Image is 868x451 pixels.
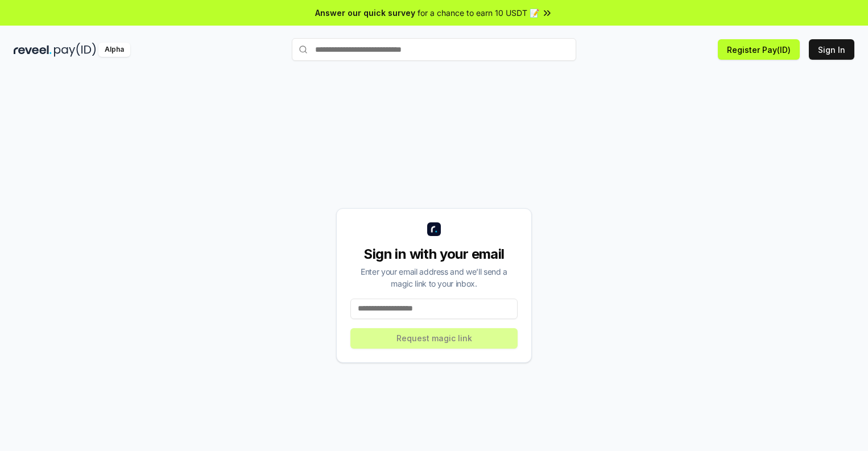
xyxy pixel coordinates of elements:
div: Alpha [98,43,130,57]
img: logo_small [427,222,441,236]
span: Answer our quick survey [315,7,415,19]
img: pay_id [54,43,96,57]
button: Sign In [809,39,854,60]
img: reveel_dark [14,43,52,57]
span: for a chance to earn 10 USDT 📝 [418,7,539,19]
button: Register Pay(ID) [718,39,800,60]
div: Enter your email address and we’ll send a magic link to your inbox. [350,266,518,289]
div: Sign in with your email [350,245,518,263]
